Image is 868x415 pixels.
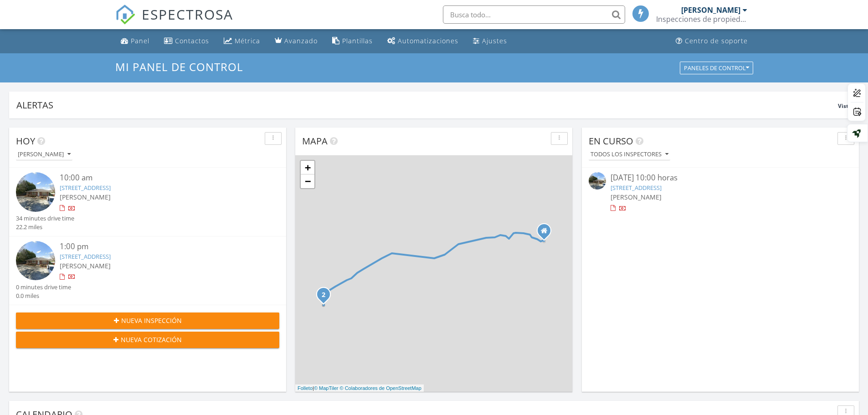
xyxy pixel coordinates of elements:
[16,332,279,348] button: Nueva cotización
[684,64,746,72] font: Paneles de control
[16,241,279,300] a: 1:00 pm [STREET_ADDRESS] [PERSON_NAME] 0 minutes drive time 0.0 miles
[329,33,376,50] a: Plantillas
[313,385,314,391] font: |
[384,33,462,50] a: Automatizaciones (básicas)
[16,283,71,292] div: 0 minutes drive time
[60,172,92,183] font: 10:00 am
[544,231,550,236] div: 2814 Porches Ln, Dacula, GA 30019
[60,261,111,270] font: [PERSON_NAME]
[18,150,64,158] font: [PERSON_NAME]
[271,33,321,50] a: Avanzado
[611,184,662,192] font: [STREET_ADDRESS]
[314,385,339,391] a: © MapTiler
[680,61,753,74] button: Paneles de control
[589,172,606,190] img: streetview
[301,161,314,174] a: Dar un golpe de zoom
[60,193,111,201] font: [PERSON_NAME]
[589,172,852,213] a: [DATE] 10:00 horas [STREET_ADDRESS] [PERSON_NAME]
[298,385,313,391] a: Folleto
[160,33,213,50] a: Contactos
[322,291,325,299] font: 2
[611,172,678,183] font: [DATE] 10:00 horas
[340,385,421,391] a: © Colaboradores de OpenStreetMap
[16,135,35,147] font: Hoy
[284,36,318,45] font: Avanzado
[16,241,55,280] img: streetview
[398,36,458,45] font: Automatizaciones
[121,335,182,344] font: Nueva cotización
[131,36,149,45] font: Panel
[672,33,751,50] a: Centro de soporte
[117,33,153,50] a: Panel
[115,12,233,31] a: ESPECTROSA
[591,150,662,158] font: Todos los inspectores
[469,33,511,50] a: Ajustes
[656,14,797,24] font: Inspecciones de propiedad Colossus, LLC
[324,294,329,300] div: 6267 Oakwood Cir NW, Norcross, GA 30093
[589,135,633,147] font: En curso
[121,316,182,325] font: Nueva inspección
[656,15,747,24] div: Inspecciones de propiedad Colossus, LLC
[175,36,209,45] font: Contactos
[443,5,625,24] input: Busca todo...
[16,313,279,329] button: Nueva inspección
[235,36,260,45] font: Métrica
[301,174,314,188] a: Alejar
[305,162,311,173] font: +
[838,102,852,110] font: Vista
[60,241,88,251] font: 1:00 pm
[589,149,670,161] button: Todos los inspectores
[482,36,507,45] font: Ajustes
[115,59,243,74] font: Mi panel de control
[220,33,264,50] a: Métrica
[16,214,74,223] div: 34 minutes drive time
[16,172,55,211] img: streetview
[16,223,74,231] div: 22.2 miles
[60,252,111,261] font: [STREET_ADDRESS]
[685,36,748,45] font: Centro de soporte
[342,36,373,45] font: Plantillas
[305,175,311,187] font: −
[16,149,72,161] button: [PERSON_NAME]
[16,99,53,111] font: Alertas
[681,5,740,15] font: [PERSON_NAME]
[115,5,135,25] img: El mejor software de inspección de viviendas: Spectora
[16,172,279,231] a: 10:00 am [STREET_ADDRESS] [PERSON_NAME] 34 minutes drive time 22.2 miles
[16,292,71,300] div: 0.0 miles
[142,5,233,24] font: ESPECTROSA
[611,193,662,201] font: [PERSON_NAME]
[302,135,328,147] font: Mapa
[60,184,111,192] font: [STREET_ADDRESS]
